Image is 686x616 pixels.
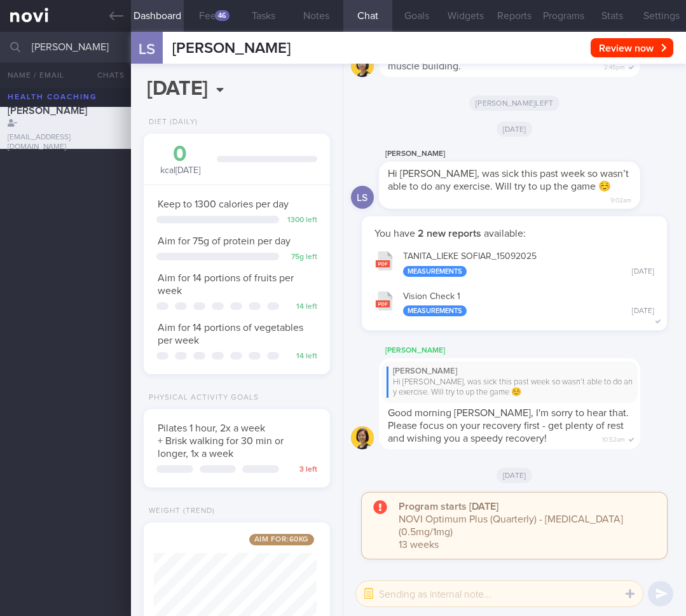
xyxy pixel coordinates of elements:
div: Vision Check 1 [403,291,654,317]
button: Vision Check 1 Measurements [DATE] [368,283,661,323]
div: 0 [156,143,204,165]
button: TANITA_LIEKE SOFIAR_15092025 Measurements [DATE] [368,243,661,283]
div: 3 left [285,465,317,475]
span: Protein serves as the substrate, which is important. However, exercise is equally important to st... [388,36,614,71]
span: Good morning [PERSON_NAME], I'm sorry to hear that. Please focus on your recovery first - get ple... [388,408,629,444]
span: 2:45pm [604,60,625,72]
span: Aim for 75g of protein per day [158,236,291,246]
span: Hi [PERSON_NAME], was sick this past week so wasn’t able to do any exercise. Will try to up the g... [388,169,629,192]
strong: 2 new reports [415,228,484,239]
span: Pilates 1 hour, 2x a week [158,423,265,433]
span: [PERSON_NAME] [8,106,87,116]
span: NOVI Optimum Plus (Quarterly) - [MEDICAL_DATA] (0.5mg/1mg) [399,514,623,537]
div: 1300 left [285,216,317,225]
div: Physical Activity Goals [144,393,259,403]
span: 13 weeks [399,540,439,550]
div: TANITA_ LIEKE SOFIAR_ 15092025 [403,251,654,277]
button: Review now [591,38,673,57]
div: LS [123,24,171,73]
span: + Brisk walking for 30 min or longer, 1x a week [158,436,284,459]
span: Keep to 1300 calories per day [158,199,289,209]
div: Measurements [403,305,467,316]
div: LS [351,186,374,209]
div: 14 left [285,302,317,312]
div: Hi [PERSON_NAME], was sick this past week so wasn’t able to do any exercise. Will try to up the g... [387,377,633,398]
div: [PERSON_NAME] [387,367,633,377]
strong: Program starts [DATE] [399,501,498,512]
span: Aim for 14 portions of fruits per week [158,273,294,296]
span: Aim for 14 portions of vegetables per week [158,323,303,346]
p: You have available: [374,227,654,240]
div: 75 g left [285,253,317,262]
div: kcal [DATE] [156,143,204,177]
span: 10:52am [602,432,625,444]
div: [PERSON_NAME] [379,146,678,162]
span: [PERSON_NAME] left [469,95,559,111]
div: [DATE] [632,307,654,316]
div: 14 left [285,352,317,361]
div: Measurements [403,266,467,277]
span: [DATE] [497,468,533,483]
div: [DATE] [632,267,654,277]
span: Aim for: 60 kg [249,534,314,545]
div: [PERSON_NAME] [379,343,678,358]
span: [DATE] [497,122,533,137]
button: Chats [80,62,131,88]
div: Diet (Daily) [144,118,198,127]
div: Weight (Trend) [144,507,215,516]
span: 9:02am [610,193,631,205]
div: 46 [215,10,230,21]
span: [PERSON_NAME] [172,41,291,56]
div: [EMAIL_ADDRESS][DOMAIN_NAME] [8,133,123,152]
